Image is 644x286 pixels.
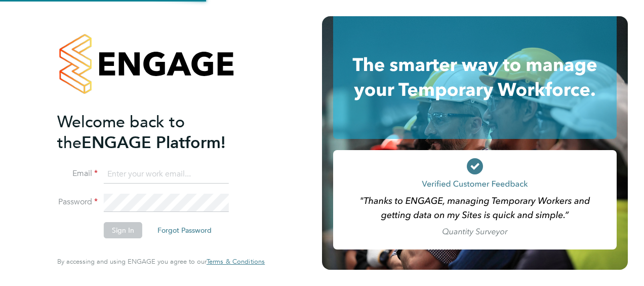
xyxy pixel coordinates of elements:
input: Enter your work email... [104,165,229,184]
label: Password [57,197,98,207]
button: Forgot Password [149,222,220,238]
span: By accessing and using ENGAGE you agree to our [57,257,265,266]
span: Terms & Conditions [207,257,265,266]
span: Welcome back to the [57,112,185,153]
h2: ENGAGE Platform! [57,112,255,153]
a: Terms & Conditions [207,258,265,266]
button: Sign In [104,222,142,238]
label: Email [57,168,98,179]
